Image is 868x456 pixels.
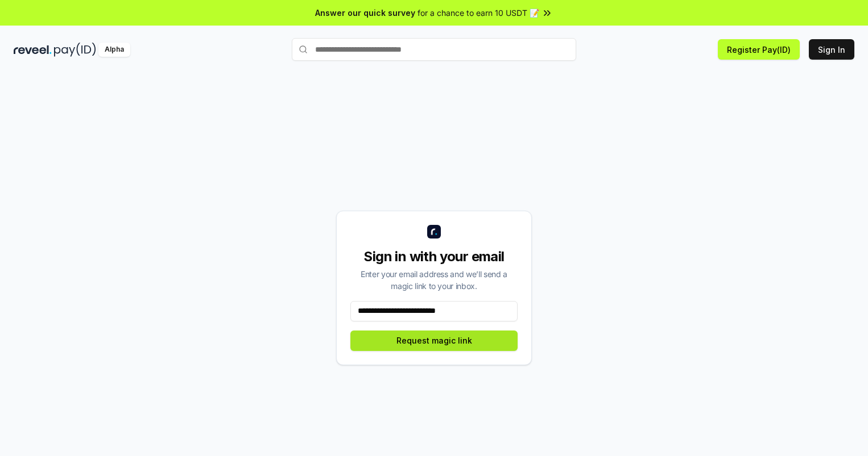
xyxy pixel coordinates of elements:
img: logo_small [427,225,441,239]
div: Sign in with your email [350,248,518,266]
img: pay_id [54,43,96,57]
span: for a chance to earn 10 USDT 📝 [418,7,539,19]
button: Sign In [809,39,854,60]
img: reveel_dark [14,43,52,57]
button: Request magic link [350,331,518,351]
div: Alpha [98,43,130,57]
span: Answer our quick survey [315,7,415,19]
button: Register Pay(ID) [718,39,800,60]
div: Enter your email address and we’ll send a magic link to your inbox. [350,268,518,292]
